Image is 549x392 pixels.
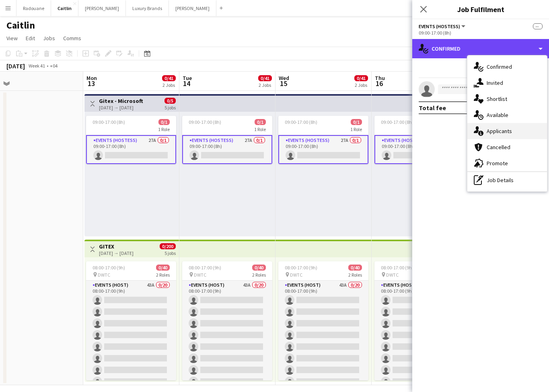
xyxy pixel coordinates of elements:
a: Jobs [40,33,58,43]
div: 5 jobs [164,249,176,256]
span: DWTC [386,272,399,278]
span: Jobs [43,35,55,42]
app-card-role: Events (Hostess)27A0/109:00-17:00 (8h) [182,135,272,164]
button: Radouane [16,0,51,16]
span: View [6,35,18,42]
div: Confirmed [412,39,549,58]
app-job-card: 09:00-17:00 (8h)0/11 RoleEvents (Hostess)27A0/109:00-17:00 (8h) [182,116,272,164]
button: Luxury Brands [126,0,169,16]
span: 0/40 [348,265,362,271]
app-card-role: Events (Hostess)27A0/109:00-17:00 (8h) [86,135,176,164]
span: Available [487,111,508,119]
h3: Gitex - Microsoft [99,97,143,105]
span: Mon [86,74,97,82]
span: Edit [26,35,35,42]
app-job-card: 08:00-17:00 (9h)0/40 DWTC2 RolesEvents (Host)43A0/2008:00-17:00 (9h) [182,261,272,380]
button: [PERSON_NAME] [78,0,126,16]
span: 09:00-17:00 (8h) [285,119,317,125]
button: Events (Hostess) [419,23,467,29]
span: 0/40 [156,265,170,271]
button: Caitlin [51,0,78,16]
span: 08:00-17:00 (9h) [381,265,413,271]
div: 5 jobs [164,104,176,111]
div: +04 [50,63,58,69]
span: 0/1 [255,119,266,125]
h3: Job Fulfilment [412,4,549,14]
div: 09:00-17:00 (8h) [419,30,543,36]
span: 0/1 [351,119,362,125]
div: [DATE] → [DATE] [99,105,143,111]
span: 0/5 [164,98,176,104]
div: Total fee [419,104,446,112]
app-card-role: Events (Hostess)27A0/109:00-17:00 (8h) [374,135,465,164]
span: DWTC [290,272,302,278]
app-job-card: 09:00-17:00 (8h)0/11 RoleEvents (Hostess)27A0/109:00-17:00 (8h) [278,116,368,164]
div: Job Details [467,172,547,188]
div: 2 Jobs [259,82,271,88]
h1: Caitlin [6,19,35,31]
app-job-card: 09:00-17:00 (8h)0/11 RoleEvents (Hostess)27A0/109:00-17:00 (8h) [374,116,465,164]
span: 0/200 [160,243,176,249]
span: Thu [375,74,385,82]
span: 2 Roles [156,272,170,278]
span: -- [533,23,543,29]
h3: GITEX [99,243,134,250]
span: 1 Role [350,126,362,132]
span: Confirmed [487,63,512,70]
span: 09:00-17:00 (8h) [381,119,413,125]
div: [DATE] [6,62,25,70]
span: 15 [278,79,289,88]
a: View [3,33,21,43]
app-card-role: Events (Hostess)27A0/109:00-17:00 (8h) [278,135,368,164]
div: 2 Jobs [162,82,175,88]
span: DWTC [194,272,206,278]
span: Comms [63,35,81,42]
span: 08:00-17:00 (9h) [93,265,125,271]
span: 08:00-17:00 (9h) [189,265,221,271]
span: Promote [487,160,508,167]
span: 08:00-17:00 (9h) [285,265,317,271]
span: Invited [487,79,503,86]
a: Edit [23,33,38,43]
span: 1 Role [254,126,266,132]
span: Tue [183,74,192,82]
span: 13 [85,79,97,88]
span: Shortlist [487,95,507,103]
div: [DATE] → [DATE] [99,250,134,256]
span: 09:00-17:00 (8h) [93,119,125,125]
app-job-card: 09:00-17:00 (8h)0/11 RoleEvents (Hostess)27A0/109:00-17:00 (8h) [86,116,176,164]
span: Events (Hostess) [419,23,460,29]
div: 2 Jobs [355,82,368,88]
span: 16 [374,79,385,88]
app-job-card: 08:00-17:00 (9h)0/40 DWTC2 RolesEvents (Host)43A0/2008:00-17:00 (9h) [278,261,368,380]
span: 0/41 [162,75,176,81]
button: [PERSON_NAME] [169,0,216,16]
a: Comms [60,33,84,43]
app-job-card: 08:00-17:00 (9h)0/40 DWTC2 RolesEvents (Host)43A0/2008:00-17:00 (9h) [86,261,176,380]
span: 2 Roles [348,272,362,278]
span: 09:00-17:00 (8h) [189,119,221,125]
span: 0/41 [354,75,368,81]
span: 1 Role [158,126,170,132]
span: 0/1 [158,119,170,125]
span: Wed [279,74,289,82]
span: Cancelled [487,144,510,151]
span: 0/41 [258,75,272,81]
span: 14 [181,79,192,88]
span: Applicants [487,127,512,135]
span: 0/40 [252,265,266,271]
app-job-card: 08:00-17:00 (9h)0/40 DWTC2 RolesEvents (Host)43A0/2008:00-17:00 (9h) [374,261,465,380]
span: DWTC [98,272,110,278]
span: Week 41 [27,63,47,69]
span: 2 Roles [252,272,266,278]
